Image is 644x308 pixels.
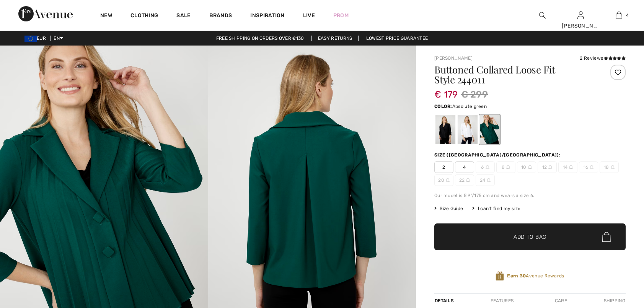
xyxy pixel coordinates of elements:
h1: Buttoned Collared Loose Fit Style 244011 [434,65,594,85]
div: I can't find my size [472,205,520,212]
a: Sale [176,12,191,20]
span: 4 [455,161,474,173]
span: 2 [434,161,453,173]
div: Our model is 5'9"/175 cm and wears a size 6. [434,192,626,199]
img: ring-m.svg [446,178,450,182]
div: [PERSON_NAME] [562,22,599,30]
div: Shipping [602,294,626,308]
a: Lowest Price Guarantee [360,36,434,41]
div: Care [548,294,574,308]
span: 18 [600,161,619,173]
div: Off White [458,115,478,144]
div: Black [435,115,455,144]
img: ring-m.svg [548,165,552,169]
div: Size ([GEOGRAPHIC_DATA]/[GEOGRAPHIC_DATA]): [434,152,562,158]
a: Prom [333,11,349,20]
a: Sign In [577,11,584,19]
span: € 299 [461,88,488,101]
a: 4 [600,11,637,20]
button: Add to Bag [434,223,626,250]
span: Size Guide [434,205,463,212]
span: 8 [496,161,515,173]
span: 22 [455,174,474,186]
strong: Earn 30 [507,273,526,279]
img: Avenue Rewards [496,271,504,281]
a: Live [303,11,315,20]
img: 1ère Avenue [18,6,73,21]
img: Bag.svg [602,232,611,242]
span: 20 [434,174,453,186]
span: € 179 [434,81,458,100]
span: 6 [476,161,495,173]
a: Free shipping on orders over €130 [210,36,310,41]
img: ring-m.svg [487,178,491,182]
span: 16 [579,161,598,173]
span: 12 [538,161,557,173]
img: ring-m.svg [466,178,470,182]
span: EUR [24,36,49,41]
img: search the website [539,11,546,20]
img: Euro [24,36,37,42]
span: Absolute green [452,104,487,109]
a: [PERSON_NAME] [434,55,473,61]
div: Absolute green [480,115,500,144]
a: New [100,12,112,20]
img: ring-m.svg [590,165,593,169]
span: Color: [434,104,452,109]
span: 14 [558,161,577,173]
img: ring-m.svg [506,165,510,169]
img: My Info [577,11,584,20]
img: ring-m.svg [569,165,573,169]
a: Brands [209,12,232,20]
span: 4 [626,12,629,19]
div: Details [434,294,456,308]
span: 10 [517,161,536,173]
img: My Bag [616,11,622,20]
img: ring-m.svg [611,165,615,169]
a: Clothing [130,12,158,20]
img: ring-m.svg [486,165,489,169]
span: Inspiration [250,12,284,20]
img: ring-m.svg [528,165,532,169]
div: Features [484,294,520,308]
div: 2 Reviews [580,55,626,62]
a: Easy Returns [311,36,359,41]
span: Avenue Rewards [507,272,564,279]
span: 24 [476,174,495,186]
span: EN [54,36,63,41]
span: Add to Bag [514,233,546,241]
